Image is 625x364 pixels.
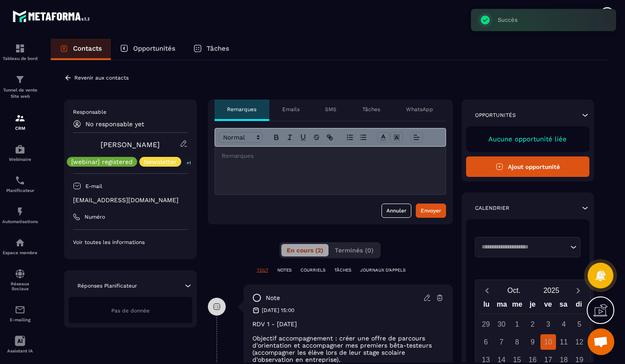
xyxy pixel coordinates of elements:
[12,8,93,24] img: logo
[262,307,294,314] p: [DATE] 15:00
[479,298,494,314] div: lu
[495,283,533,298] button: Open months overlay
[73,196,188,204] p: [EMAIL_ADDRESS][DOMAIN_NAME]
[2,262,38,298] a: social-networksocial-networkRéseaux Sociaux
[329,244,379,256] button: Terminés (0)
[227,106,256,113] p: Remarques
[287,247,323,254] span: En cours (2)
[2,157,38,162] p: Webinaire
[2,298,38,329] a: emailemailE-mailing
[252,320,444,328] p: RDV 1 - [DATE]
[525,334,540,350] div: 9
[509,316,525,332] div: 1
[257,267,268,273] p: TOUT
[466,156,590,177] button: Ajout opportunité
[2,281,38,291] p: Réseaux Sociaux
[2,36,38,68] a: formationformationTableau de bord
[85,213,105,220] p: Numéro
[478,334,494,350] div: 6
[540,298,556,314] div: ve
[525,316,540,332] div: 2
[15,144,25,155] img: automations
[540,334,556,350] div: 10
[334,267,351,273] p: TÂCHES
[510,298,525,314] div: me
[556,316,572,332] div: 4
[101,140,160,149] a: [PERSON_NAME]
[572,316,587,332] div: 5
[478,316,494,332] div: 29
[15,268,25,279] img: social-network
[2,68,38,106] a: formationformationTunnel de vente Site web
[475,204,509,212] p: Calendrier
[77,282,137,289] p: Réponses Planificateur
[325,106,337,113] p: SMS
[15,206,25,217] img: automations
[300,267,325,273] p: COURRIELS
[2,137,38,168] a: automationsautomationsWebinaire
[207,44,229,52] p: Tâches
[588,328,614,355] div: Ouvrir le chat
[282,106,300,113] p: Emails
[51,39,111,60] a: Contacts
[71,159,133,165] p: [webinar] registered
[494,316,509,332] div: 30
[556,298,571,314] div: sa
[2,56,38,61] p: Tableau de bord
[73,44,102,52] p: Contacts
[111,308,150,314] span: Pas de donnée
[525,298,540,314] div: je
[479,284,495,296] button: Previous month
[540,316,556,332] div: 3
[15,175,25,186] img: scheduler
[2,348,38,353] p: Assistant IA
[416,204,446,218] button: Envoyer
[2,250,38,255] p: Espace membre
[15,113,25,124] img: formation
[85,120,144,128] p: No responsable yet
[2,126,38,131] p: CRM
[2,317,38,322] p: E-mailing
[2,106,38,137] a: formationformationCRM
[335,247,373,254] span: Terminés (0)
[15,74,25,85] img: formation
[2,87,38,100] p: Tunnel de vente Site web
[252,335,444,363] p: Objectif accompagnement : créer une offre de parcours d'orientation et accompagner mes premiers b...
[479,243,568,252] input: Search for option
[266,294,280,302] p: note
[475,237,581,257] div: Search for option
[111,39,184,60] a: Opportunités
[2,231,38,262] a: automationsautomationsEspace membre
[2,219,38,224] p: Automatisations
[494,298,510,314] div: ma
[475,135,581,143] p: Aucune opportunité liée
[74,75,129,81] p: Revenir aux contacts
[570,284,587,296] button: Next month
[277,267,292,273] p: NOTES
[2,329,38,360] a: Assistant IA
[85,183,102,190] p: E-mail
[15,43,25,54] img: formation
[144,159,177,165] p: Newsletter
[184,39,238,60] a: Tâches
[15,304,25,315] img: email
[2,168,38,200] a: schedulerschedulerPlanificateur
[183,158,194,168] p: +1
[406,106,433,113] p: WhatsApp
[73,239,188,246] p: Voir toutes les informations
[15,237,25,248] img: automations
[381,204,411,218] button: Annuler
[475,112,516,119] p: Opportunités
[2,188,38,193] p: Planificateur
[509,334,525,350] div: 8
[133,44,175,52] p: Opportunités
[362,106,380,113] p: Tâches
[73,108,188,116] p: Responsable
[556,334,572,350] div: 11
[281,244,329,256] button: En cours (2)
[421,206,441,215] div: Envoyer
[494,334,509,350] div: 7
[360,267,406,273] p: JOURNAUX D'APPELS
[571,298,587,314] div: di
[533,283,570,298] button: Open years overlay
